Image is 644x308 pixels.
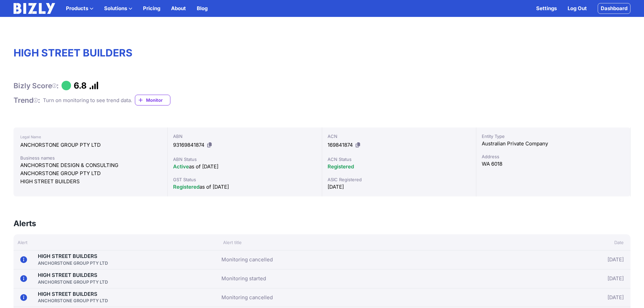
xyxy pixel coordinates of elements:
[482,140,625,148] div: Australian Private Company
[74,80,87,91] h1: 6.8
[197,4,208,13] a: Blog
[328,133,471,140] div: ACN
[38,279,108,285] div: ANCHORSTONE GROUP PTY LTD
[146,97,170,103] span: Monitor
[38,260,108,266] div: ANCHORSTONE GROUP PTY LTD
[219,239,528,246] div: Alert title
[14,47,630,59] h1: HIGH STREET BUILDERS
[173,176,316,183] div: GST Status
[482,153,625,160] div: Address
[328,156,471,163] div: ACN Status
[328,183,471,191] div: [DATE]
[43,96,132,104] div: Turn on monitoring to see trend data.
[173,163,316,171] div: as of [DATE]
[171,4,186,13] a: About
[135,95,170,105] a: Monitor
[528,239,630,246] div: Date
[38,272,108,285] a: HIGH STREET BUILDERSANCHORSTONE GROUP PTY LTD
[14,96,40,105] h1: Trend :
[38,253,108,266] a: HIGH STREET BUILDERSANCHORSTONE GROUP PTY LTD
[20,169,161,177] div: ANCHORSTONE GROUP PTY LTD
[20,141,161,149] div: ANCHORSTONE GROUP PTY LTD
[523,253,624,266] div: [DATE]
[221,293,273,302] a: Monitoring cancelled
[328,176,471,183] div: ASIC Registered
[173,163,189,170] span: Active
[143,4,160,13] a: Pricing
[14,239,219,246] div: Alert
[104,4,132,13] button: Solutions
[598,3,630,14] a: Dashboard
[173,156,316,163] div: ABN Status
[523,291,624,304] div: [DATE]
[173,184,199,190] span: Registered
[38,291,108,304] a: HIGH STREET BUILDERSANCHORSTONE GROUP PTY LTD
[20,161,161,169] div: ANCHORSTONE DESIGN & CONSULTING
[221,256,273,264] a: Monitoring cancelled
[221,275,266,283] a: Monitoring started
[482,160,625,168] div: WA 6018
[20,155,161,161] div: Business names
[14,81,59,90] h1: Bizly Score :
[536,4,557,13] a: Settings
[173,142,205,148] span: 93169841874
[20,133,161,141] div: Legal Name
[66,4,93,13] button: Products
[328,142,353,148] span: 169841874
[173,183,316,191] div: as of [DATE]
[14,218,36,229] h3: Alerts
[173,133,316,140] div: ABN
[328,163,354,170] span: Registered
[20,177,161,186] div: HIGH STREET BUILDERS
[568,4,587,13] a: Log Out
[523,272,624,285] div: [DATE]
[482,133,625,140] div: Entity Type
[38,297,108,304] div: ANCHORSTONE GROUP PTY LTD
